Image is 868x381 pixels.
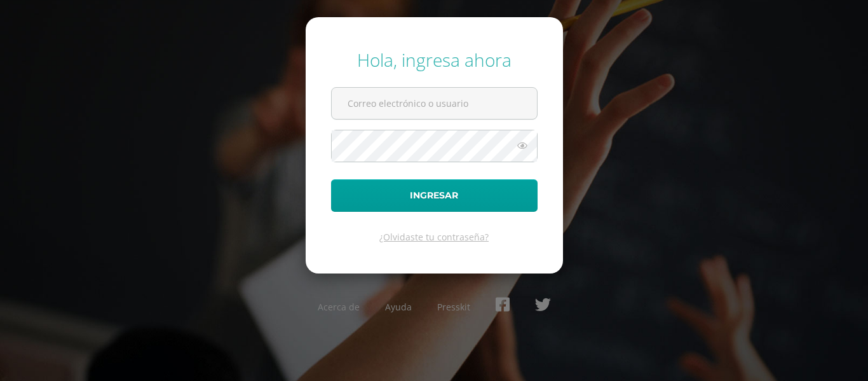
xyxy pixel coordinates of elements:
[318,301,360,313] a: Acerca de
[331,179,538,212] button: Ingresar
[385,301,412,313] a: Ayuda
[437,301,470,313] a: Presskit
[332,88,537,119] input: Correo electrónico o usuario
[331,48,538,72] div: Hola, ingresa ahora
[379,231,489,243] a: ¿Olvidaste tu contraseña?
